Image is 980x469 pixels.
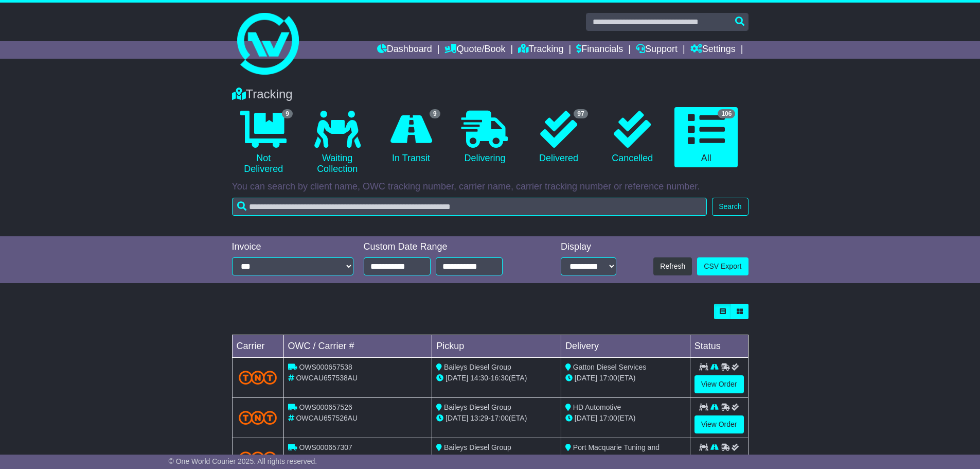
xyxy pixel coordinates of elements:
[674,107,738,168] a: 106 All
[690,335,748,358] td: Status
[296,414,358,422] span: OWCAU657526AU
[599,414,617,422] span: 17:00
[232,107,295,179] a: 9 Not Delivered
[575,374,597,382] span: [DATE]
[599,374,617,382] span: 17:00
[232,335,283,358] td: Carrier
[601,107,664,168] a: Cancelled
[575,414,597,422] span: [DATE]
[470,414,488,422] span: 13:29
[239,411,277,425] img: TNT_Domestic.png
[436,373,557,384] div: - (ETA)
[576,41,623,59] a: Financials
[690,41,736,59] a: Settings
[470,374,488,382] span: 14:30
[694,415,744,433] a: View Order
[239,371,277,385] img: TNT_Domestic.png
[446,374,468,382] span: [DATE]
[444,403,511,411] span: Baileys Diesel Group
[694,375,744,393] a: View Order
[379,107,442,168] a: 9 In Transit
[444,363,511,371] span: Baileys Diesel Group
[561,335,690,358] td: Delivery
[697,257,748,275] a: CSV Export
[282,109,293,118] span: 9
[436,453,557,464] div: - (ETA)
[565,443,660,462] span: Port Macquarie Tuning and Mechanical
[299,443,352,451] span: OWS000657307
[573,403,621,411] span: HD Automotive
[561,241,616,253] div: Display
[636,41,678,59] a: Support
[232,181,749,193] p: You can search by client name, OWC tracking number, carrier name, carrier tracking number or refe...
[444,41,505,59] a: Quote/Book
[712,198,748,216] button: Search
[169,457,317,465] span: © One World Courier 2025. All rights reserved.
[299,403,352,411] span: OWS000657526
[296,374,358,382] span: OWCAU657538AU
[565,413,686,424] div: (ETA)
[432,335,561,358] td: Pickup
[430,109,440,118] span: 9
[565,373,686,384] div: (ETA)
[227,87,754,102] div: Tracking
[377,41,432,59] a: Dashboard
[283,335,432,358] td: OWC / Carrier #
[574,109,587,118] span: 97
[491,414,509,422] span: 17:00
[299,363,352,371] span: OWS000657538
[446,414,468,422] span: [DATE]
[239,451,277,465] img: TNT_Domestic.png
[364,241,529,253] div: Custom Date Range
[453,107,516,168] a: Delivering
[491,374,509,382] span: 16:30
[573,363,646,371] span: Gatton Diesel Services
[436,413,557,424] div: - (ETA)
[653,257,692,275] button: Refresh
[306,107,369,179] a: Waiting Collection
[527,107,590,168] a: 97 Delivered
[444,443,511,451] span: Baileys Diesel Group
[232,241,353,253] div: Invoice
[518,41,563,59] a: Tracking
[718,109,735,118] span: 106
